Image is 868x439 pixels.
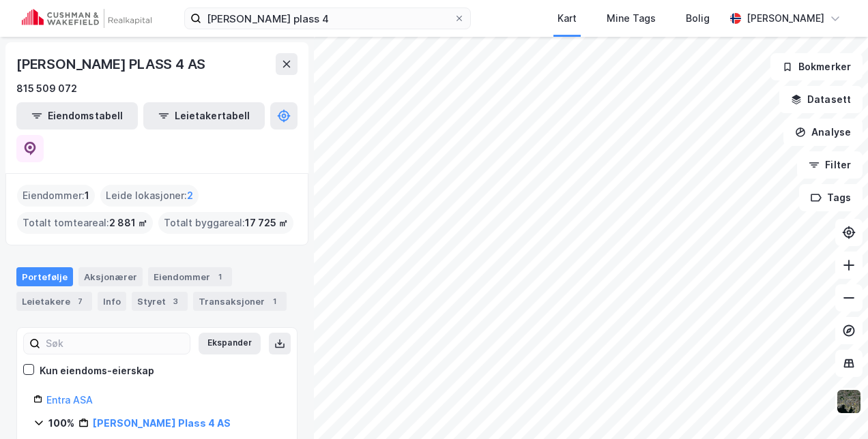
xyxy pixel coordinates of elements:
[40,363,154,379] div: Kun eiendoms-eierskap
[48,415,74,432] div: 100%
[747,10,824,27] div: [PERSON_NAME]
[109,215,147,231] span: 2 881 ㎡
[799,184,863,211] button: Tags
[143,102,265,130] button: Leietakertabell
[16,80,77,97] div: 815 509 072
[686,10,710,27] div: Bolig
[770,53,863,80] button: Bokmerker
[158,212,293,234] div: Totalt byggareal :
[46,394,93,406] a: Entra ASA
[93,417,231,429] a: [PERSON_NAME] Plass 4 AS
[17,185,95,207] div: Eiendommer :
[132,292,188,311] div: Styret
[16,292,92,311] div: Leietakere
[558,10,577,27] div: Kart
[797,151,863,179] button: Filter
[800,374,868,439] iframe: Chat Widget
[40,333,190,354] input: Søk
[201,8,454,29] input: Søk på adresse, matrikkel, gårdeiere, leietakere eller personer
[193,292,287,311] div: Transaksjoner
[73,294,87,308] div: 7
[16,53,208,75] div: [PERSON_NAME] PLASS 4 AS
[85,187,89,204] span: 1
[16,267,73,286] div: Portefølje
[267,294,281,308] div: 1
[98,292,126,311] div: Info
[22,9,151,28] img: cushman-wakefield-realkapital-logo.202ea83816669bd177139c58696a8fa1.svg
[199,333,261,354] button: Ekspander
[783,119,863,146] button: Analyse
[245,215,288,231] span: 17 725 ㎡
[16,102,138,130] button: Eiendomstabell
[17,212,153,234] div: Totalt tomteareal :
[100,185,199,207] div: Leide lokasjoner :
[78,267,143,286] div: Aksjonærer
[187,187,193,204] span: 2
[607,10,656,27] div: Mine Tags
[148,267,232,286] div: Eiendommer
[800,374,868,439] div: Kontrollprogram for chat
[213,270,227,284] div: 1
[169,294,182,308] div: 3
[779,86,863,113] button: Datasett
